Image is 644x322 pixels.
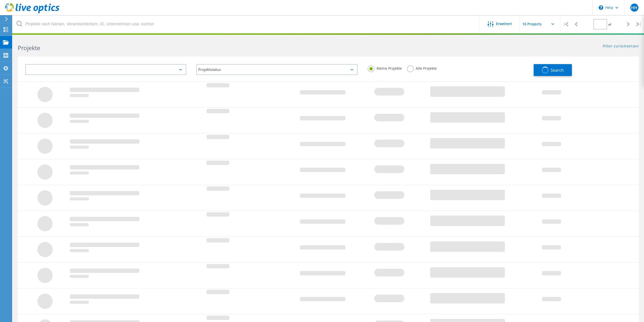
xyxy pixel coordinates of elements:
label: Meine Projekte [368,65,402,70]
label: Alle Projekte [407,65,437,70]
svg: \n [599,5,603,10]
div: | [634,15,644,33]
a: Filter zurücksetzen [603,44,639,49]
span: Search [551,67,564,73]
div: | [560,15,571,33]
span: of [608,22,611,27]
button: Search [534,64,572,76]
input: Projekte nach Namen, Verantwortlichem, ID, Unternehmen usw. suchen [13,15,480,33]
span: Erweitert [496,22,512,26]
span: HH [631,6,637,10]
b: Projekte [18,44,40,52]
div: Projektstatus [196,64,357,75]
a: Live Optics Dashboard [5,11,59,14]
